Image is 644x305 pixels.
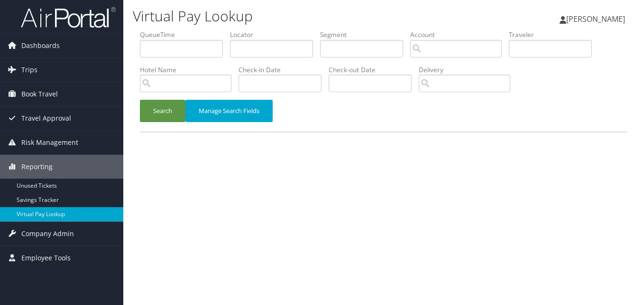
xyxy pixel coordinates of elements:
label: QueueTime [140,30,230,39]
span: Book Travel [21,82,58,106]
span: Trips [21,58,37,82]
span: Travel Approval [21,106,71,130]
label: Delivery [419,65,517,75]
label: Traveler [509,30,599,39]
span: Company Admin [21,222,74,246]
span: Risk Management [21,131,78,154]
label: Check-in Date [239,65,329,75]
h1: Virtual Pay Lookup [133,6,467,26]
span: [PERSON_NAME] [566,14,625,24]
span: Employee Tools [21,246,71,270]
a: [PERSON_NAME] [560,5,635,33]
span: Reporting [21,155,53,179]
label: Locator [230,30,320,39]
span: Dashboards [21,34,60,57]
button: Search [140,100,185,122]
label: Hotel Name [140,65,239,75]
img: airportal-logo.png [21,6,116,29]
button: Manage Search Fields [185,100,273,122]
label: Segment [320,30,410,39]
label: Account [410,30,509,39]
label: Check-out Date [329,65,419,75]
